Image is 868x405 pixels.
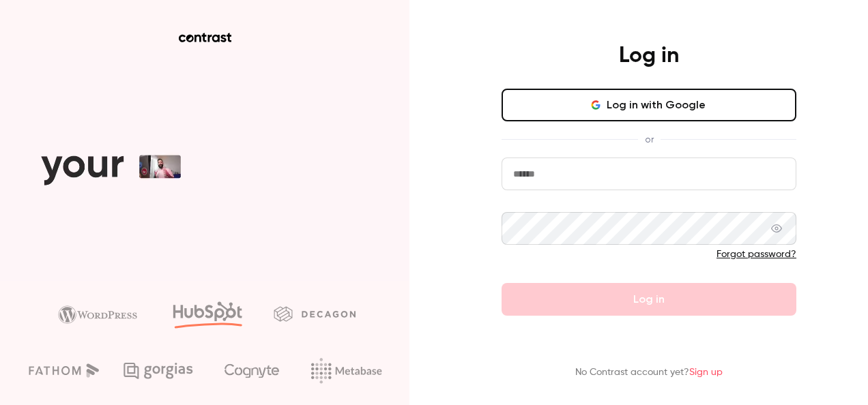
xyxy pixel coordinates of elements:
[575,365,723,380] p: No Contrast account yet?
[638,132,661,147] span: or
[717,250,796,259] a: Forgot password?
[274,306,356,321] img: decagon
[502,89,796,121] button: Log in with Google
[689,367,723,377] a: Sign up
[619,42,679,70] h4: Log in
